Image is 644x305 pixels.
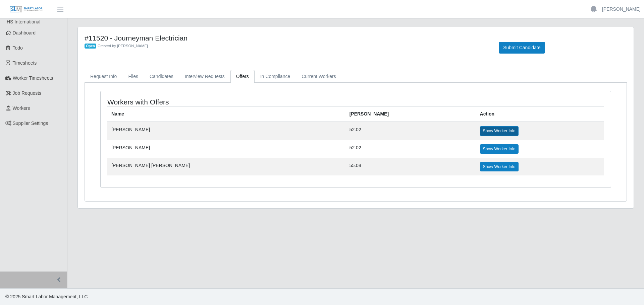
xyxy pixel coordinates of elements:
[5,294,88,299] span: © 2025 Smart Labor Management, LLC
[13,90,42,96] span: Job Requests
[230,70,255,83] a: Offers
[480,126,519,136] a: Show Worker Info
[122,70,144,83] a: Files
[480,144,519,154] a: Show Worker Info
[345,158,476,175] td: 55.08
[13,60,37,66] span: Timesheets
[476,106,604,122] th: Action
[107,106,345,122] th: Name
[7,19,40,24] span: HS International
[602,6,641,13] a: [PERSON_NAME]
[144,70,179,83] a: Candidates
[13,75,53,81] span: Worker Timesheets
[107,122,345,140] td: [PERSON_NAME]
[255,70,296,83] a: In Compliance
[107,98,309,106] h4: Workers with Offers
[98,44,148,48] span: Created by [PERSON_NAME]
[345,106,476,122] th: [PERSON_NAME]
[13,105,30,111] span: Workers
[345,122,476,140] td: 52.02
[296,70,341,83] a: Current Workers
[107,140,345,158] td: [PERSON_NAME]
[85,44,96,49] span: Open
[85,34,489,42] h4: #11520 - Journeyman Electrician
[13,30,36,35] span: Dashboard
[13,121,48,126] span: Supplier Settings
[480,162,519,171] a: Show Worker Info
[499,42,545,54] button: Submit Candidate
[345,140,476,158] td: 52.02
[9,6,43,13] img: SLM Logo
[85,70,122,83] a: Request Info
[107,158,345,175] td: [PERSON_NAME] [PERSON_NAME]
[13,45,23,51] span: Todo
[179,70,230,83] a: Interview Requests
